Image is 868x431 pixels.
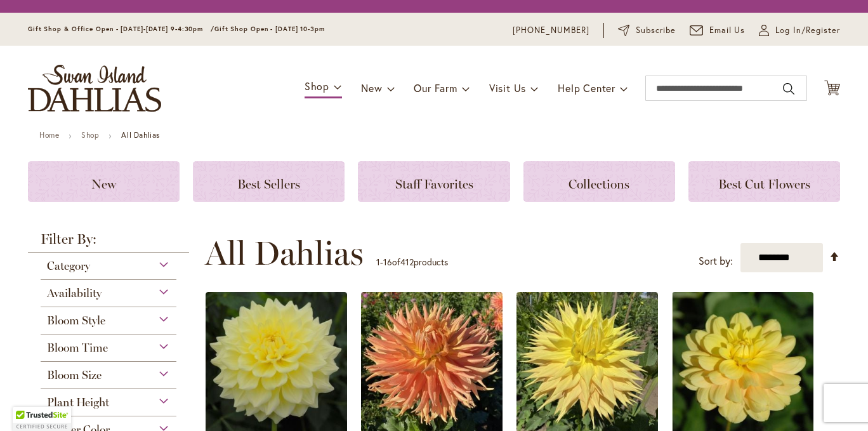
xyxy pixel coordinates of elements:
[618,24,676,37] a: Subscribe
[47,368,102,382] span: Bloom Size
[28,161,180,202] a: New
[47,341,108,355] span: Bloom Time
[361,81,382,95] span: New
[28,65,161,112] a: store logo
[709,24,746,37] span: Email Us
[358,161,510,202] a: Staff Favorites
[81,130,99,140] a: Shop
[305,79,329,93] span: Shop
[28,25,214,33] span: Gift Shop & Office Open - [DATE]-[DATE] 9-4:30pm /
[47,286,102,300] span: Availability
[47,259,90,273] span: Category
[414,81,457,95] span: Our Farm
[569,176,629,192] span: Collections
[10,386,45,421] iframe: Launch Accessibility Center
[636,24,676,37] span: Subscribe
[718,176,810,192] span: Best Cut Flowers
[47,395,109,409] span: Plant Height
[214,25,325,33] span: Gift Shop Open - [DATE] 10-3pm
[513,24,589,37] a: [PHONE_NUMBER]
[205,234,364,272] span: All Dahlias
[376,252,448,272] p: - of products
[775,24,840,37] span: Log In/Register
[47,314,105,328] span: Bloom Style
[121,130,160,140] strong: All Dahlias
[489,81,526,95] span: Visit Us
[699,249,733,273] label: Sort by:
[523,161,675,202] a: Collections
[690,24,746,37] a: Email Us
[28,232,189,253] strong: Filter By:
[39,130,59,140] a: Home
[688,161,840,202] a: Best Cut Flowers
[400,256,414,268] span: 412
[558,81,615,95] span: Help Center
[376,256,380,268] span: 1
[193,161,345,202] a: Best Sellers
[383,256,392,268] span: 16
[91,176,116,192] span: New
[395,176,473,192] span: Staff Favorites
[237,176,300,192] span: Best Sellers
[783,79,794,99] button: Search
[759,24,840,37] a: Log In/Register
